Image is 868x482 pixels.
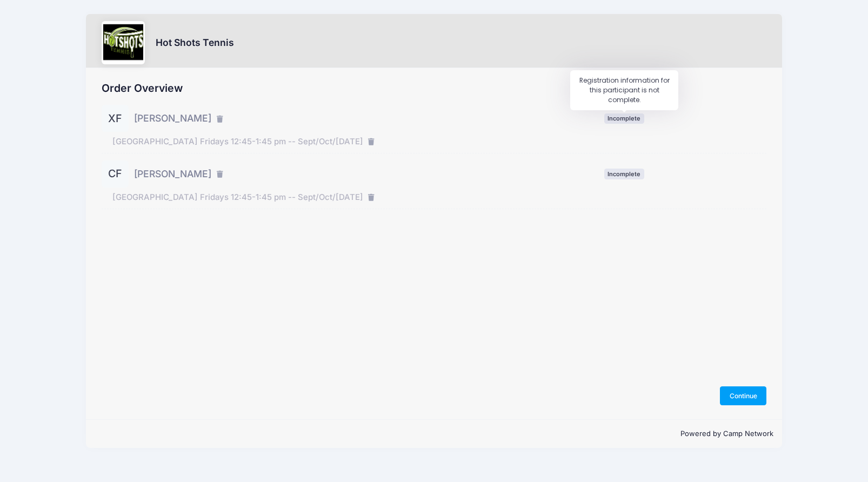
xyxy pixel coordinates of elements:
[112,191,363,203] span: [GEOGRAPHIC_DATA] Fridays 12:45-1:45 pm -- Sept/Oct/[DATE]
[720,386,766,405] button: Continue
[102,82,766,95] h2: Order Overview
[134,167,211,181] span: [PERSON_NAME]
[112,136,363,148] span: [GEOGRAPHIC_DATA] Fridays 12:45-1:45 pm -- Sept/Oct/[DATE]
[102,105,129,132] div: XF
[604,113,644,124] span: Incomplete
[95,429,773,439] p: Powered by Camp Network
[570,70,678,110] div: Registration information for this participant is not complete.
[604,169,644,179] span: Incomplete
[102,160,129,188] div: CF
[134,111,211,125] span: [PERSON_NAME]
[156,37,234,48] h3: Hot Shots Tennis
